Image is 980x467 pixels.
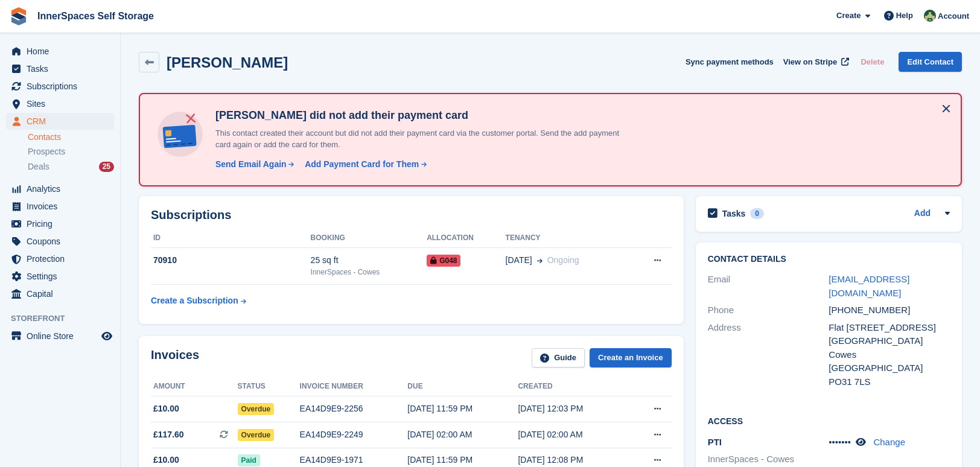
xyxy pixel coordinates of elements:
button: Delete [856,52,889,72]
h2: Contact Details [708,255,950,264]
th: ID [151,229,311,248]
span: Overdue [238,403,275,415]
span: £117.60 [153,428,184,441]
a: menu [6,78,114,95]
span: PTI [708,437,722,447]
div: [DATE] 12:03 PM [518,402,628,415]
span: Analytics [27,180,99,197]
div: Flat [STREET_ADDRESS] [829,321,950,335]
span: Storefront [11,313,120,325]
div: 70910 [151,254,311,267]
span: Subscriptions [27,78,99,95]
span: Home [27,43,99,60]
div: Create a Subscription [151,294,238,307]
th: Allocation [427,229,505,248]
th: Booking [311,229,427,248]
span: [DATE] [506,254,532,267]
img: Paula Amey [924,10,936,22]
div: [PHONE_NUMBER] [829,303,950,317]
a: menu [6,215,114,232]
h2: [PERSON_NAME] [167,54,288,71]
span: CRM [27,113,99,130]
img: stora-icon-8386f47178a22dfd0bd8f6a31ec36ba5ce8667c1dd55bd0f319d3a0aa187defe.svg [10,7,28,25]
p: This contact created their account but did not add their payment card via the customer portal. Se... [211,127,633,151]
div: Email [708,273,829,300]
a: Edit Contact [899,52,962,72]
div: Cowes [829,348,950,362]
div: EA14D9E9-2256 [300,402,408,415]
a: Prospects [28,145,114,158]
span: £10.00 [153,454,179,466]
a: menu [6,233,114,250]
a: Add Payment Card for Them [300,158,428,171]
div: InnerSpaces - Cowes [311,267,427,278]
a: Create a Subscription [151,290,246,312]
span: Help [896,10,913,22]
a: menu [6,180,114,197]
div: [DATE] 11:59 PM [407,454,518,466]
span: £10.00 [153,402,179,415]
li: InnerSpaces - Cowes [708,453,829,466]
a: menu [6,268,114,285]
a: Deals 25 [28,160,114,173]
span: Tasks [27,60,99,77]
span: Paid [238,454,260,466]
span: Invoices [27,198,99,215]
a: Add [914,207,931,221]
th: Due [407,377,518,396]
th: Amount [151,377,238,396]
div: Add Payment Card for Them [305,158,419,171]
a: menu [6,43,114,60]
span: Ongoing [547,255,579,265]
th: Invoice number [300,377,408,396]
div: [DATE] 02:00 AM [518,428,628,441]
h2: Tasks [722,208,746,219]
a: Change [873,437,905,447]
th: Tenancy [506,229,629,248]
span: Online Store [27,328,99,345]
a: Contacts [28,132,114,143]
h4: [PERSON_NAME] did not add their payment card [211,109,633,122]
div: [GEOGRAPHIC_DATA] [829,361,950,375]
span: Deals [28,161,49,173]
h2: Subscriptions [151,208,672,222]
h2: Access [708,415,950,427]
a: menu [6,95,114,112]
span: Create [836,10,861,22]
div: [DATE] 12:08 PM [518,454,628,466]
span: Settings [27,268,99,285]
a: menu [6,113,114,130]
a: menu [6,285,114,302]
a: menu [6,328,114,345]
span: Prospects [28,146,65,157]
span: Protection [27,250,99,267]
span: Coupons [27,233,99,250]
a: View on Stripe [778,52,851,72]
a: menu [6,250,114,267]
div: Phone [708,303,829,317]
th: Status [238,377,300,396]
div: [DATE] 02:00 AM [407,428,518,441]
div: 25 [99,162,114,172]
button: Sync payment methods [686,52,774,72]
span: Account [938,10,969,22]
a: [EMAIL_ADDRESS][DOMAIN_NAME] [829,274,909,298]
h2: Invoices [151,348,199,368]
div: Address [708,321,829,389]
div: EA14D9E9-1971 [300,454,408,466]
div: 25 sq ft [311,254,427,267]
a: Create an Invoice [590,348,672,368]
a: menu [6,60,114,77]
a: InnerSpaces Self Storage [33,6,159,26]
img: no-card-linked-e7822e413c904bf8b177c4d89f31251c4716f9871600ec3ca5bfc59e148c83f4.svg [154,109,206,160]
a: menu [6,198,114,215]
span: ••••••• [829,437,851,447]
span: Overdue [238,429,275,441]
th: Created [518,377,628,396]
span: Capital [27,285,99,302]
a: Guide [532,348,585,368]
div: [GEOGRAPHIC_DATA] [829,334,950,348]
span: Pricing [27,215,99,232]
span: G048 [427,255,460,267]
div: PO31 7LS [829,375,950,389]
